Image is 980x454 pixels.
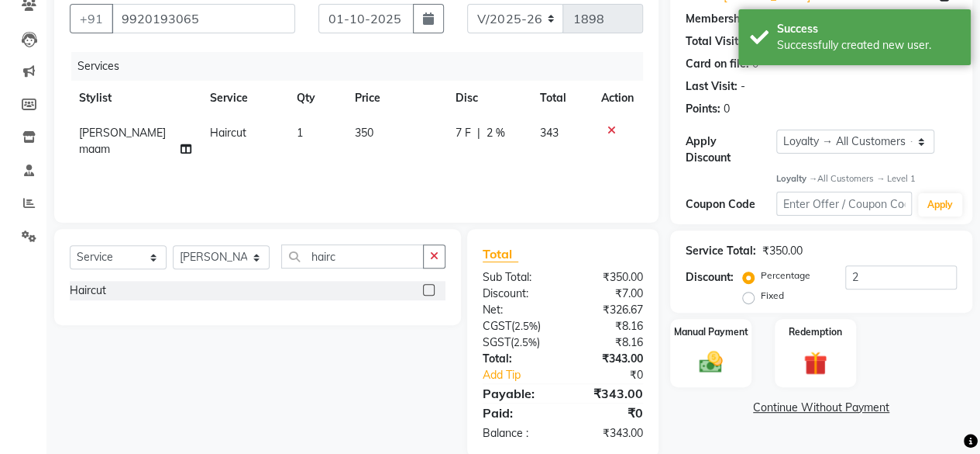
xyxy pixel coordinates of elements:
[471,384,563,403] div: Payable:
[686,243,756,259] div: Service Total:
[562,351,655,367] div: ₹343.00
[514,336,537,348] span: 2.5%
[724,101,730,117] div: 0
[562,334,655,351] div: ₹8.16
[456,125,471,141] span: 7 F
[287,81,346,116] th: Qty
[514,320,538,332] span: 2.5%
[578,367,655,383] div: ₹0
[112,4,295,33] input: Search by Name/Mobile/Email/Code
[686,11,753,27] div: Membership:
[346,81,446,116] th: Price
[210,126,246,140] span: Haircut
[674,325,748,339] label: Manual Payment
[562,384,655,403] div: ₹343.00
[483,246,518,262] span: Total
[562,404,655,422] div: ₹0
[471,404,563,422] div: Paid:
[70,282,106,299] div: Haircut
[471,302,563,318] div: Net:
[741,78,745,95] div: -
[562,425,655,442] div: ₹343.00
[483,335,511,349] span: SGST
[297,126,303,140] span: 1
[355,126,373,140] span: 350
[796,348,834,377] img: _gift.svg
[777,21,959,37] div: Success
[487,125,505,141] span: 2 %
[686,269,734,286] div: Discount:
[776,173,817,184] strong: Loyalty →
[776,172,957,185] div: All Customers → Level 1
[562,318,655,334] div: ₹8.16
[686,78,738,95] div: Last Visit:
[471,318,563,334] div: ( )
[471,286,563,302] div: Discount:
[483,319,511,333] span: CGST
[530,81,592,116] th: Total
[562,269,655,286] div: ₹350.00
[592,81,643,116] th: Action
[776,192,912,216] input: Enter Offer / Coupon Code
[673,400,969,416] a: Continue Without Payment
[686,133,776,166] div: Apply Discount
[562,286,655,302] div: ₹7.00
[281,244,424,269] input: Search or Scan
[70,81,201,116] th: Stylist
[686,101,720,117] div: Points:
[762,243,803,259] div: ₹350.00
[70,4,113,33] button: +91
[471,269,563,286] div: Sub Total:
[201,81,287,116] th: Service
[686,11,957,27] div: No Active Membership
[777,37,959,54] div: Successfully created new user.
[446,81,530,116] th: Disc
[79,126,166,156] span: [PERSON_NAME] maam
[471,334,563,351] div: ( )
[477,125,480,141] span: |
[471,351,563,367] div: Total:
[562,302,655,318] div: ₹326.67
[539,126,558,140] span: 343
[692,348,730,376] img: _cash.svg
[686,56,749,72] div: Card on file:
[71,52,655,81] div: Services
[471,425,563,442] div: Balance :
[761,289,784,303] label: Fixed
[918,193,962,217] button: Apply
[761,269,810,282] label: Percentage
[789,325,842,339] label: Redemption
[686,33,747,50] div: Total Visits:
[686,196,776,213] div: Coupon Code
[471,367,578,383] a: Add Tip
